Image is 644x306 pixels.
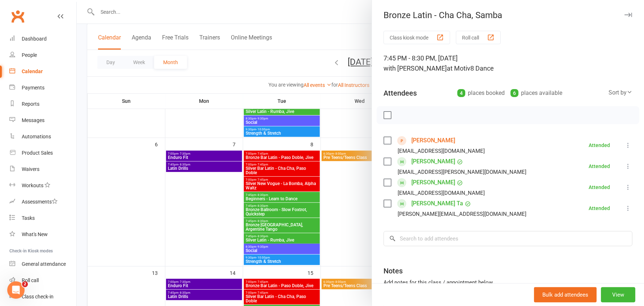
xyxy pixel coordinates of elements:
[22,183,43,188] div: Workouts
[9,7,27,25] a: Clubworx
[457,88,505,98] div: places booked
[22,231,48,237] div: What's New
[372,10,644,20] div: Bronze Latin - Cha Cha, Samba
[9,63,76,80] a: Calendar
[22,117,45,123] div: Messages
[9,129,76,145] a: Automations
[22,199,58,205] div: Assessments
[9,31,76,47] a: Dashboard
[589,143,610,148] div: Attended
[9,80,76,96] a: Payments
[9,161,76,177] a: Waivers
[22,215,35,221] div: Tasks
[411,177,455,188] a: [PERSON_NAME]
[589,164,610,169] div: Attended
[9,47,76,63] a: People
[384,231,632,246] input: Search to add attendees
[589,185,610,190] div: Attended
[9,112,76,129] a: Messages
[22,36,47,42] div: Dashboard
[447,64,494,72] span: at Motiv8 Dance
[9,194,76,210] a: Assessments
[384,64,447,72] span: with [PERSON_NAME]
[9,210,76,226] a: Tasks
[9,96,76,112] a: Reports
[22,134,51,139] div: Automations
[384,31,450,44] button: Class kiosk mode
[22,166,39,172] div: Waivers
[534,287,597,302] button: Bulk add attendees
[22,68,43,74] div: Calendar
[22,281,28,287] span: 2
[9,289,76,305] a: Class kiosk mode
[22,52,37,58] div: People
[9,272,76,289] a: Roll call
[22,294,54,299] div: Class check-in
[411,198,463,209] a: [PERSON_NAME] Ta
[398,209,526,219] div: [PERSON_NAME][EMAIL_ADDRESS][DOMAIN_NAME]
[384,53,632,74] div: 7:45 PM - 8:30 PM, [DATE]
[398,146,485,156] div: [EMAIL_ADDRESS][DOMAIN_NAME]
[457,89,465,97] div: 4
[398,167,526,177] div: [EMAIL_ADDRESS][PERSON_NAME][DOMAIN_NAME]
[9,145,76,161] a: Product Sales
[384,278,632,287] div: Add notes for this class / appointment below
[601,287,635,302] button: View
[22,85,45,91] div: Payments
[510,89,518,97] div: 6
[589,206,610,211] div: Attended
[609,88,632,97] div: Sort by
[411,135,455,146] a: [PERSON_NAME]
[398,188,485,198] div: [EMAIL_ADDRESS][DOMAIN_NAME]
[9,177,76,194] a: Workouts
[9,256,76,272] a: General attendance kiosk mode
[456,31,501,44] button: Roll call
[9,226,76,243] a: What's New
[384,88,417,98] div: Attendees
[384,266,403,276] div: Notes
[411,156,455,167] a: [PERSON_NAME]
[7,281,25,299] iframe: Intercom live chat
[22,101,39,107] div: Reports
[22,277,39,283] div: Roll call
[22,150,53,156] div: Product Sales
[510,88,562,98] div: places available
[22,261,66,267] div: General attendance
